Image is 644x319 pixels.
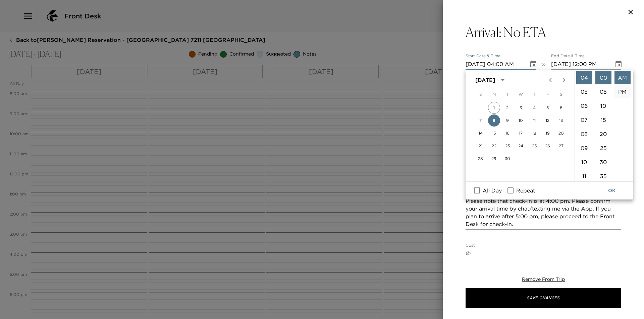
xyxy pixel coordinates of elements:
[576,169,592,183] li: 11 hours
[475,153,487,165] button: 28
[475,76,495,84] div: [DATE]
[576,71,592,84] li: 4 hours
[466,243,475,248] label: Cost
[555,114,567,127] button: 13
[542,88,554,101] span: Friday
[515,127,527,139] button: 17
[541,62,546,70] span: to
[595,169,611,183] li: 35 minutes
[595,141,611,155] li: 25 minutes
[515,88,527,101] span: Wednesday
[475,127,487,139] button: 14
[475,88,487,101] span: Sunday
[475,114,487,127] button: 7
[488,102,500,114] button: 1
[555,102,567,114] button: 6
[576,113,592,127] li: 7 hours
[522,276,565,283] button: Remove From Trip
[501,127,514,139] button: 16
[614,85,631,98] li: PM
[528,88,540,101] span: Thursday
[516,186,535,194] span: Repeat
[555,127,567,139] button: 20
[522,276,565,282] span: Remove From Trip
[557,73,571,87] button: Next month
[576,155,592,169] li: 10 hours
[528,102,540,114] button: 4
[544,73,557,87] button: Previous month
[601,184,623,197] button: OK
[542,102,554,114] button: 5
[595,127,611,141] li: 20 minutes
[497,74,508,86] button: calendar view is open, switch to year view
[595,85,611,98] li: 5 minutes
[466,24,546,40] h3: Arrival: No ETA
[501,102,514,114] button: 2
[466,24,621,40] button: Arrival: No ETA
[515,114,527,127] button: 10
[595,99,611,112] li: 10 minutes
[595,155,611,169] li: 30 minutes
[501,140,514,152] button: 23
[488,153,500,165] button: 29
[466,288,621,308] button: Save Changes
[542,114,554,127] button: 12
[576,141,592,155] li: 9 hours
[594,70,613,181] ul: Select minutes
[612,58,625,71] button: Choose date, selected date is Sep 8, 2025
[528,127,540,139] button: 18
[488,127,500,139] button: 15
[475,140,487,152] button: 21
[527,58,540,71] button: Choose date, selected date is Sep 8, 2025
[528,140,540,152] button: 25
[501,153,514,165] button: 30
[595,113,611,127] li: 15 minutes
[501,88,514,101] span: Tuesday
[466,59,524,70] input: MM/DD/YYYY hh:mm aa
[488,114,500,127] button: 8
[614,71,631,84] li: AM
[542,140,554,152] button: 26
[551,59,609,70] input: MM/DD/YYYY hh:mm aa
[515,102,527,114] button: 3
[575,70,594,181] ul: Select hours
[576,127,592,141] li: 8 hours
[555,140,567,152] button: 27
[466,53,500,59] label: Start Date & Time
[466,174,621,228] textarea: Arrival to Montage, [GEOGRAPHIC_DATA] I am expecting your visit, but have not received any transp...
[501,114,514,127] button: 9
[576,85,592,98] li: 5 hours
[595,71,611,84] li: 0 minutes
[528,114,540,127] button: 11
[576,99,592,112] li: 6 hours
[515,140,527,152] button: 24
[551,53,585,59] label: End Date & Time
[483,186,502,194] span: All Day
[488,140,500,152] button: 22
[555,88,567,101] span: Saturday
[613,70,632,181] ul: Select meridiem
[488,88,500,101] span: Monday
[542,127,554,139] button: 19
